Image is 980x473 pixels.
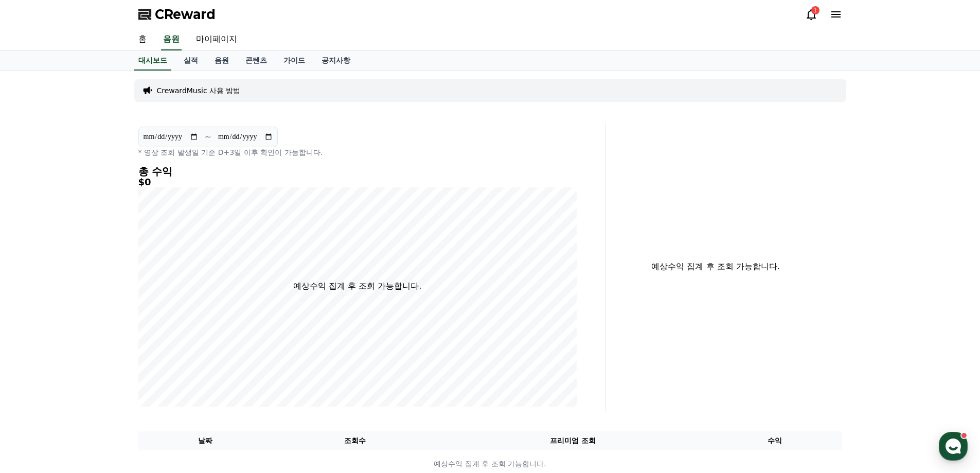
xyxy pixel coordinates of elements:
span: 홈 [32,342,39,350]
a: 홈 [3,326,68,352]
a: 가이드 [275,51,313,71]
span: 설정 [159,342,171,350]
p: * 영상 조회 발생일 기준 D+3일 이후 확인이 가능합니다. [138,147,577,157]
a: 음원 [161,29,182,50]
a: 음원 [206,51,237,71]
h5: $0 [138,177,577,187]
a: 1 [805,8,817,21]
a: CrewardMusic 사용 방법 [157,85,241,96]
a: 홈 [130,29,155,50]
p: 예상수익 집계 후 조회 가능합니다. [293,280,421,292]
span: CReward [155,6,216,23]
th: 조회수 [272,431,437,450]
a: 공지사항 [313,51,359,71]
a: 콘텐츠 [237,51,275,71]
p: 예상수익 집계 후 조회 가능합니다. [614,260,817,273]
p: 예상수익 집계 후 조회 가능합니다. [139,459,842,469]
th: 날짜 [138,431,273,450]
p: ~ [205,131,211,143]
a: 대시보드 [134,51,171,71]
h4: 총 수익 [138,166,577,177]
div: 1 [811,6,819,14]
span: 대화 [94,342,106,351]
a: 대화 [68,326,133,352]
a: 마이페이지 [188,29,245,50]
th: 프리미엄 조회 [438,431,708,450]
a: CReward [138,6,216,23]
a: 설정 [133,326,198,352]
a: 실적 [175,51,206,71]
th: 수익 [708,431,842,450]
